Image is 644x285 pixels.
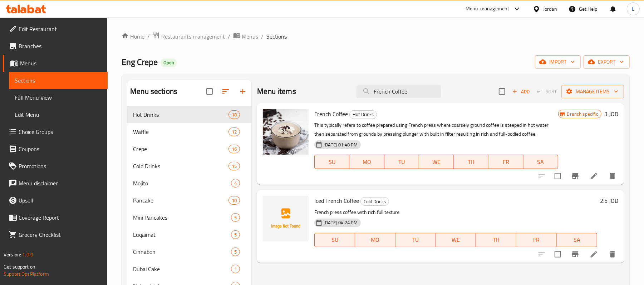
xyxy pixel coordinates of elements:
a: Grocery Checklist [3,226,108,243]
span: [DATE] 04:24 PM [321,219,360,226]
span: Hot Drinks [350,110,377,119]
div: Menu-management [466,5,510,13]
span: Hot Drinks [133,110,228,119]
button: Branch-specific-item [567,167,584,185]
span: Open [161,60,177,66]
div: Open [161,59,177,67]
a: Edit Menu [9,106,108,123]
span: Grocery Checklist [19,230,102,239]
span: TH [479,235,513,245]
a: Edit menu item [590,172,598,180]
div: Pancake10 [127,192,251,209]
span: Sort sections [217,83,234,100]
h2: Menu sections [130,86,177,97]
p: French press coffee with rich full texture. [314,208,597,217]
button: FR [488,155,523,169]
span: Cold Drinks [361,197,389,206]
a: Choice Groups [3,123,108,140]
span: SA [526,157,555,167]
li: / [228,32,230,41]
span: MO [352,157,381,167]
span: [DATE] 01:48 PM [321,141,360,148]
div: Crepe16 [127,140,251,157]
button: MO [349,155,384,169]
div: Cold Drinks [360,197,389,206]
span: Eng Crepe [122,54,158,70]
span: 5 [231,214,240,221]
button: SU [314,233,355,247]
span: MO [358,235,393,245]
a: Branches [3,37,108,55]
span: Restaurants management [161,32,225,41]
span: Upsell [19,196,102,205]
div: Cinnabon5 [127,243,251,260]
span: L [632,5,634,13]
span: 5 [231,231,240,238]
button: delete [604,167,621,185]
button: TU [395,233,436,247]
div: items [228,127,240,136]
span: Select section first [532,86,561,97]
button: Branch-specific-item [567,246,584,263]
a: Restaurants management [153,32,225,41]
span: FR [519,235,554,245]
li: / [147,32,150,41]
button: TH [476,233,516,247]
span: Select all sections [202,84,217,99]
span: Sections [15,76,102,85]
button: TH [454,155,488,169]
span: 1.0.0 [22,250,33,259]
div: Waffle [133,127,228,136]
span: 5 [231,249,240,255]
a: Menus [3,55,108,72]
span: 12 [229,129,240,135]
button: SA [523,155,558,169]
button: SU [314,155,349,169]
a: Home [122,32,144,41]
div: items [228,110,240,119]
a: Sections [9,72,108,89]
span: 10 [229,197,240,204]
div: Jordan [543,5,557,13]
a: Edit menu item [590,250,598,259]
span: Pancake [133,196,228,205]
span: SA [560,235,594,245]
span: Mini Pancakes [133,213,231,222]
button: Add [510,86,532,97]
span: 1 [231,266,240,272]
a: Menu disclaimer [3,175,108,192]
span: SU [318,157,346,167]
span: Iced French Coffee [314,195,359,206]
span: FR [491,157,520,167]
span: Cold Drinks [133,162,228,170]
button: WE [436,233,476,247]
div: Waffle12 [127,123,251,140]
button: Add section [234,83,251,100]
span: French Coffee [314,109,348,119]
span: Coupons [19,145,102,153]
span: Get support on: [4,262,36,271]
button: SA [557,233,597,247]
div: Luqaimat5 [127,226,251,243]
span: Select to update [550,247,565,262]
div: items [231,213,240,222]
a: Upsell [3,192,108,209]
span: Select section [495,84,510,99]
div: items [231,247,240,256]
a: Support.OpsPlatform [4,269,49,279]
button: delete [604,246,621,263]
button: export [584,55,630,69]
span: Add [511,87,531,96]
a: Edit Restaurant [3,20,108,37]
span: 15 [229,163,240,170]
h6: 3 JOD [604,109,618,119]
div: items [228,196,240,205]
span: 18 [229,111,240,118]
span: Cinnabon [133,247,231,256]
span: Menu disclaimer [19,179,102,187]
span: TU [387,157,416,167]
img: French Coffee [263,109,309,155]
button: Manage items [561,85,624,98]
div: items [231,179,240,187]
